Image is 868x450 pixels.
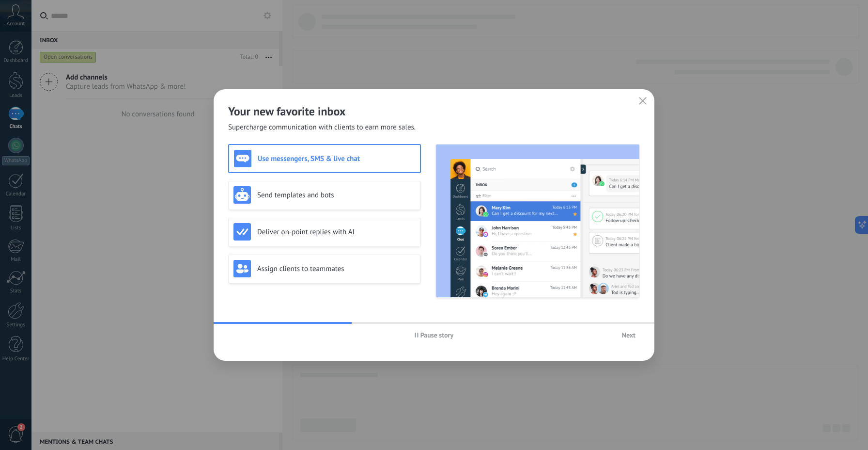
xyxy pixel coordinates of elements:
h3: Assign clients to teammates [257,264,416,273]
span: Supercharge communication with clients to earn more sales. [228,123,416,132]
h3: Deliver on-point replies with AI [257,227,416,237]
span: Pause story [420,332,454,338]
h2: Your new favorite inbox [228,104,640,119]
button: Pause story [410,328,458,342]
h3: Send templates and bots [257,191,416,200]
h3: Use messengers, SMS & live chat [258,154,415,163]
button: Next [618,328,640,342]
span: Next [622,332,635,338]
